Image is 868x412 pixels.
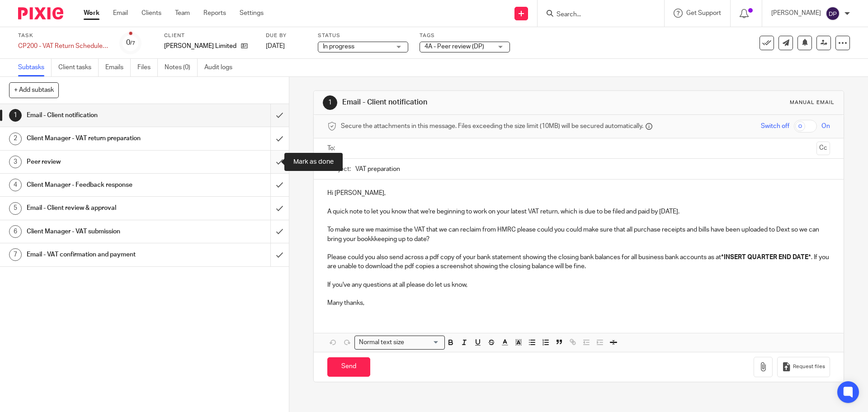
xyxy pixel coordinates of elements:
h1: Peer review [27,155,183,169]
h1: Email - Client notification [27,109,183,122]
div: 0 [126,38,135,48]
div: 3 [9,156,22,168]
div: 1 [9,109,22,122]
button: + Add subtask [9,82,59,98]
a: Team [175,9,190,18]
button: Request files [777,357,830,377]
label: Subject: [327,165,351,174]
p: [PERSON_NAME] Limited [164,42,236,51]
label: To: [327,144,337,153]
a: Audit logs [204,59,239,76]
label: Status [318,32,408,39]
p: Hi [PERSON_NAME], [327,189,830,198]
a: Reports [203,9,226,18]
span: [DATE] [266,43,285,49]
p: To make sure we maximise the VAT that we can reclaim from HMRC please could you could make sure t... [327,225,830,244]
span: Switch off [761,122,789,131]
label: Tags [420,32,510,39]
h1: Email - VAT confirmation and payment [27,248,183,261]
img: svg%3E [826,6,840,21]
a: Files [137,59,158,76]
div: Manual email [790,99,835,106]
div: 5 [9,202,22,215]
div: 4 [9,179,22,191]
h1: Email - Client notification [342,98,598,107]
div: Search for option [354,336,445,350]
p: A quick note to let you know that we're beginning to work on your latest VAT return, which is due... [327,207,830,216]
a: Work [84,9,99,18]
strong: *INSERT QUARTER END DATE* [721,254,811,260]
label: Due by [266,32,307,39]
label: Client [164,32,255,39]
a: Client tasks [58,59,99,76]
span: Normal text size [357,338,406,347]
p: Many thanks, [327,298,830,308]
span: Secure the attachments in this message. Files exceeding the size limit (10MB) will be secured aut... [341,122,643,131]
button: Cc [816,142,830,155]
div: 1 [323,95,337,110]
span: Get Support [686,10,721,16]
h1: Client Manager - VAT return preparation [27,132,183,145]
img: Pixie [18,7,63,19]
a: Notes (0) [165,59,198,76]
input: Search [556,11,637,19]
span: 4A - Peer review (DP) [425,43,484,50]
span: On [821,122,830,131]
p: If you've any questions at all please do let us know, [327,271,830,290]
a: Settings [240,9,264,18]
div: 7 [9,248,22,261]
span: Request files [793,363,825,370]
h1: Client Manager - Feedback response [27,178,183,192]
a: Clients [142,9,161,18]
h1: Email - Client review & approval [27,201,183,215]
small: /7 [130,41,135,46]
h1: Client Manager - VAT submission [27,225,183,238]
input: Search for option [407,338,439,347]
span: In progress [323,43,354,50]
a: Emails [105,59,131,76]
label: Task [18,32,108,39]
div: CP200 - VAT Return Schedule 1- Jan/Apr/Jul/Oct [18,42,108,51]
a: Email [113,9,128,18]
div: 2 [9,133,22,145]
div: 6 [9,225,22,238]
input: Send [327,357,370,377]
p: Please could you also send across a pdf copy of your bank statement showing the closing bank bala... [327,253,830,271]
p: [PERSON_NAME] [771,9,821,18]
a: Subtasks [18,59,52,76]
